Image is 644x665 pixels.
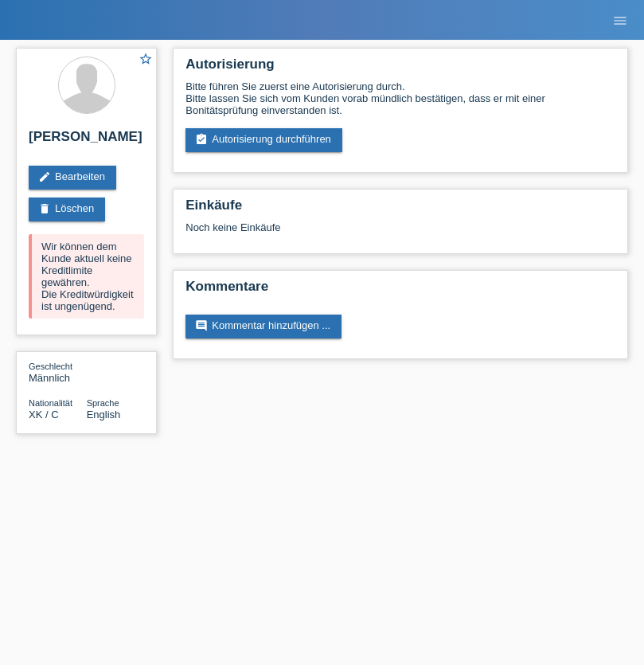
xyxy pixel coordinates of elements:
[29,409,59,421] span: Kosovo / C / 20.02.2014
[29,129,144,153] h2: [PERSON_NAME]
[38,170,51,183] i: edit
[29,398,72,408] span: Nationalität
[38,202,51,215] i: delete
[29,360,87,384] div: Männlich
[185,279,615,303] h2: Kommentare
[185,128,342,152] a: assignment_turned_inAutorisierung durchführen
[185,80,615,116] div: Bitte führen Sie zuerst eine Autorisierung durch. Bitte lassen Sie sich vom Kunden vorab mündlich...
[29,198,105,221] a: deleteLöschen
[185,221,615,245] div: Noch keine Einkäufe
[87,409,121,421] span: English
[185,57,615,80] h2: Autorisierung
[87,398,119,408] span: Sprache
[604,15,636,25] a: menu
[29,166,116,190] a: editBearbeiten
[29,362,72,371] span: Geschlecht
[195,133,208,146] i: assignment_turned_in
[139,52,153,66] i: star_border
[612,13,628,29] i: menu
[139,52,153,68] a: star_border
[185,198,615,221] h2: Einkäufe
[185,315,342,338] a: commentKommentar hinzufügen ...
[195,319,208,332] i: comment
[29,234,144,319] div: Wir können dem Kunde aktuell keine Kreditlimite gewähren. Die Kreditwürdigkeit ist ungenügend.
